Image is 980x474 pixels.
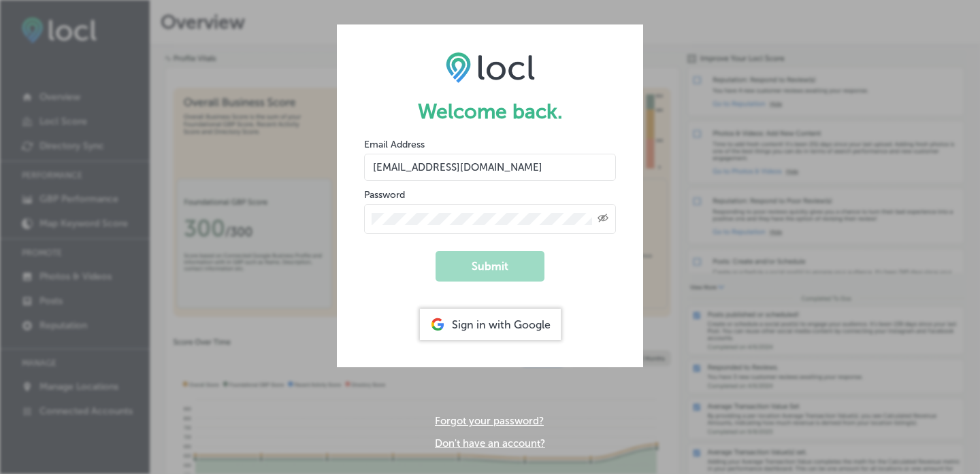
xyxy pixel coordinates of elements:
a: Don't have an account? [435,437,545,450]
span: Toggle password visibility [598,213,608,225]
a: Forgot your password? [435,415,544,427]
label: Password [364,189,405,201]
h1: Welcome back. [364,99,616,124]
button: Submit [436,251,544,282]
img: LOCL logo [446,52,535,83]
div: Sign in with Google [420,309,561,340]
label: Email Address [364,139,425,150]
